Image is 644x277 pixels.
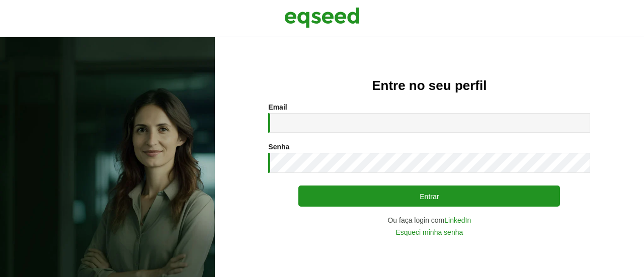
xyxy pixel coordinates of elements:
a: LinkedIn [444,217,471,224]
a: Esqueci minha senha [395,229,463,236]
label: Senha [268,143,289,150]
label: Email [268,104,287,111]
button: Entrar [298,186,560,207]
img: EqSeed Logo [284,5,360,30]
div: Ou faça login com [268,217,590,224]
h2: Entre no seu perfil [235,78,624,93]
